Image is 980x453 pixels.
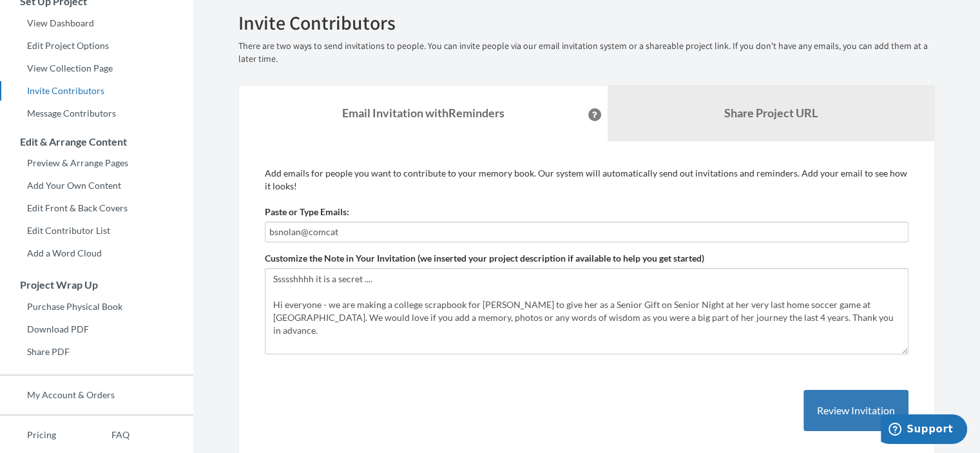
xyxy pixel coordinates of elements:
[1,279,193,291] h3: Project Wrap Up
[269,225,904,239] input: Add contributor email(s) here...
[803,390,908,432] button: Review Invitation
[1,136,193,148] h3: Edit & Arrange Content
[881,414,967,447] iframe: Opens a widget where you can chat to one of our agents
[342,106,504,120] strong: Email Invitation with Reminders
[84,425,130,445] a: FAQ
[265,268,908,354] textarea: Ssssshhhh it is a secret .... Hi everyone - we are making a college scrapbook for [PERSON_NAME] t...
[265,252,704,265] label: Customize the Note in Your Invitation (we inserted your project description if available to help ...
[238,12,935,34] h2: Invite Contributors
[724,106,818,120] b: Share Project URL
[265,167,908,193] p: Add emails for people you want to contribute to your memory book. Our system will automatically s...
[265,206,349,218] label: Paste or Type Emails:
[238,40,935,66] p: There are two ways to send invitations to people. You can invite people via our email invitation ...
